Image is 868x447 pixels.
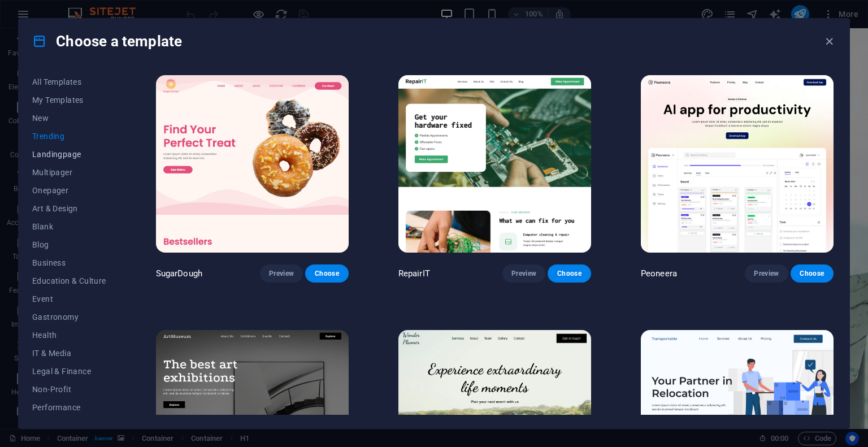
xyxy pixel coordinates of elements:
[269,269,294,278] span: Preview
[511,269,536,278] span: Preview
[32,367,106,376] span: Legal & Finance
[32,222,106,231] span: Blank
[156,75,349,253] img: SugarDough
[32,109,106,127] button: New
[32,290,106,308] button: Event
[398,75,591,253] img: RepairIT
[32,114,106,123] span: New
[314,269,339,278] span: Choose
[502,264,545,283] button: Preview
[32,127,106,145] button: Trending
[32,380,106,398] button: Non-Profit
[32,32,182,50] h4: Choose a template
[398,268,430,279] p: RepairIT
[641,268,677,279] p: Peoneera
[32,344,106,362] button: IT & Media
[32,349,106,358] span: IT & Media
[641,75,834,253] img: Peoneera
[156,268,202,279] p: SugarDough
[32,168,106,177] span: Multipager
[754,269,779,278] span: Preview
[32,331,106,340] span: Health
[32,150,106,159] span: Landingpage
[32,181,106,199] button: Onepager
[32,294,106,303] span: Event
[791,264,834,283] button: Choose
[32,276,106,285] span: Education & Culture
[32,77,106,86] span: All Templates
[32,313,106,322] span: Gastronomy
[32,132,106,141] span: Trending
[32,272,106,290] button: Education & Culture
[32,199,106,218] button: Art & Design
[32,91,106,109] button: My Templates
[32,96,106,105] span: My Templates
[32,258,106,267] span: Business
[305,264,348,283] button: Choose
[32,326,106,344] button: Health
[557,269,581,278] span: Choose
[32,362,106,380] button: Legal & Finance
[32,186,106,195] span: Onepager
[32,73,106,91] button: All Templates
[548,264,591,283] button: Choose
[32,236,106,254] button: Blog
[260,264,303,283] button: Preview
[32,385,106,394] span: Non-Profit
[745,264,788,283] button: Preview
[32,308,106,326] button: Gastronomy
[32,163,106,181] button: Multipager
[32,204,106,213] span: Art & Design
[32,398,106,416] button: Performance
[32,218,106,236] button: Blank
[32,145,106,163] button: Landingpage
[32,240,106,249] span: Blog
[32,254,106,272] button: Business
[32,403,106,412] span: Performance
[800,269,824,278] span: Choose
